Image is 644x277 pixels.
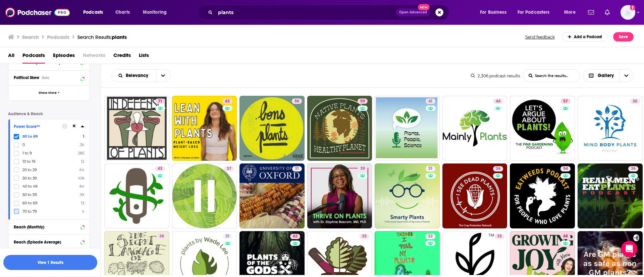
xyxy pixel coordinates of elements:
[14,124,58,129] div: Power Score™
[139,50,149,64] span: Lists
[360,98,365,105] span: 59
[359,234,369,239] a: 35
[523,34,557,40] button: Send feedback
[82,209,84,214] span: 4
[471,73,520,78] div: 2,306 podcast results
[224,166,234,171] a: 37
[158,165,162,172] span: 43
[14,240,78,245] div: Reach (Episode Average)
[630,98,640,104] a: 36
[496,98,500,105] span: 44
[83,50,105,64] span: Networks
[513,7,559,18] button: open menu
[112,73,156,78] button: open menu
[563,165,568,172] span: 54
[22,142,25,147] span: 0
[426,98,435,104] a: 41
[630,5,635,10] svg: Add a profile image
[22,34,39,40] h3: Search
[22,184,38,189] span: 40 to 49
[8,50,14,64] a: All
[621,241,637,257] div: Open Intercom Messenger
[5,6,70,19] a: Podchaser - Follow, Share and Rate Podcasts
[222,98,232,104] a: 62
[360,165,365,172] span: 39
[396,8,430,16] button: Open AdvancedNew
[428,165,433,172] span: 31
[621,5,635,20] span: Logged in as sydneymorris_books
[22,209,37,214] span: 70 to 79
[203,5,455,20] div: Search podcasts, credits, & more...
[583,69,634,82] h2: Choose View
[375,163,440,228] a: 31
[80,142,84,147] span: 2k
[22,176,37,181] span: 30 to 39
[227,165,231,172] span: 37
[239,163,305,228] a: 31
[156,70,170,82] button: open menu
[560,234,571,239] a: 68
[563,98,568,105] span: 57
[496,165,500,172] span: 36
[83,8,103,17] span: Podcasts
[172,163,237,228] a: 37
[426,166,435,171] a: 31
[14,222,84,231] button: Reach (Monthly)
[497,233,502,240] span: 35
[307,163,372,228] a: 39
[79,167,84,172] span: 64
[475,7,515,18] button: open menu
[8,85,90,100] button: Show More
[113,50,131,64] a: Credits
[358,166,368,171] a: 39
[14,237,84,246] button: Reach (Episode Average)
[159,233,164,240] span: 38
[115,8,130,17] span: Charts
[158,98,162,105] span: 71
[598,73,614,78] span: Gallery
[425,234,435,239] a: 32
[14,73,84,82] button: Political SkewBeta
[81,159,84,164] span: 12
[8,112,90,116] p: Audience & Reach
[22,50,45,64] a: Podcasts
[157,234,167,239] a: 38
[578,163,643,228] a: 36
[631,165,636,172] span: 36
[428,233,433,240] span: 32
[78,151,84,155] span: 285
[295,165,299,172] span: 31
[104,96,169,161] a: 71
[559,7,584,18] button: open menu
[22,192,37,197] span: 50 to 59
[78,176,84,181] span: 108
[3,255,97,270] button: View 1 Results
[111,7,134,18] a: Charts
[78,7,112,18] button: open menu
[621,5,635,20] img: User Profile
[172,96,237,161] a: 62
[290,234,300,239] a: 62
[22,201,38,205] span: 60 to 69
[633,98,637,105] span: 36
[613,32,634,42] button: Save
[39,91,57,95] span: Show More
[628,166,638,171] a: 36
[518,8,550,17] span: For Podcasters
[510,96,575,161] a: 57
[215,7,396,18] input: Search podcasts, credits, & more...
[79,184,84,189] span: 84
[621,5,635,20] button: Show profile menu
[293,233,298,240] span: 62
[510,163,575,228] a: 54
[358,98,368,104] a: 59
[22,151,32,155] span: 1 to 9
[560,98,571,104] a: 57
[112,34,127,40] span: plants
[138,7,175,18] button: open menu
[14,75,39,80] span: Political Skew
[428,98,433,105] span: 41
[53,50,75,64] a: Episodes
